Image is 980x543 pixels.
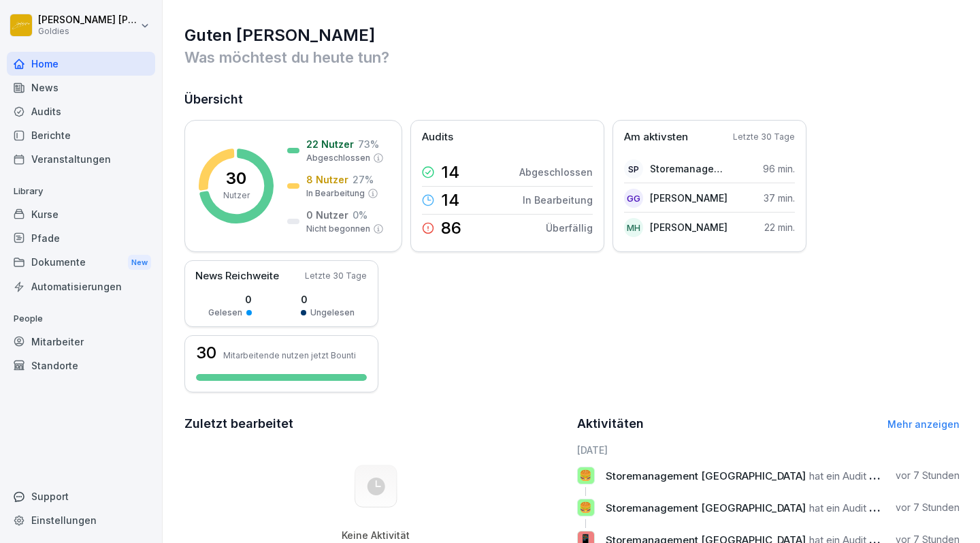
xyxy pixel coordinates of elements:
a: Einstellungen [7,508,155,532]
a: DokumenteNew [7,250,155,275]
p: [PERSON_NAME] [650,220,728,234]
p: Am aktivsten [624,129,688,145]
span: hat ein Audit abgeschlossen [809,469,941,482]
p: Überfällig [546,221,593,235]
h3: 30 [196,345,216,361]
p: 🍔 [579,466,592,485]
p: In Bearbeitung [523,193,593,207]
p: 96 min. [763,161,795,176]
p: 27 % [353,172,374,187]
p: Mitarbeitende nutzen jetzt Bounti [223,350,356,360]
div: SP [624,159,643,179]
p: News Reichweite [195,268,279,284]
p: Goldies [38,27,137,36]
p: In Bearbeitung [306,187,365,200]
p: 0 Nutzer [306,208,348,222]
p: Storemanagement [GEOGRAPHIC_DATA] [650,161,728,176]
h5: Keine Aktivität [307,529,444,542]
div: MH [624,218,643,237]
p: 0 [208,292,252,307]
p: Ungelesen [310,307,355,319]
div: Dokumente [7,250,155,275]
a: Home [7,52,155,76]
a: Berichte [7,123,155,147]
p: 14 [441,164,459,181]
p: Abgeschlossen [519,165,593,179]
p: Audits [422,129,453,145]
h1: Guten [PERSON_NAME] [184,25,960,46]
p: [PERSON_NAME] [650,191,728,205]
p: 37 min. [764,191,795,205]
p: Library [7,181,155,202]
p: vor 7 Stunden [896,501,960,514]
h2: Zuletzt bearbeitet [184,414,568,433]
p: 0 [301,292,355,307]
h2: Aktivitäten [577,414,644,433]
div: New [128,255,151,270]
p: 8 Nutzer [306,172,348,187]
a: Mehr anzeigen [887,418,960,430]
p: 🍔 [579,498,592,517]
p: Nutzer [223,189,250,202]
h6: [DATE] [577,443,960,457]
p: People [7,308,155,330]
span: hat ein Audit begonnen [809,501,916,514]
span: Storemanagement [GEOGRAPHIC_DATA] [606,501,806,514]
p: Gelesen [208,307,242,319]
div: Support [7,484,155,508]
p: 22 Nutzer [306,137,354,151]
p: 86 [441,220,461,236]
a: Kurse [7,202,155,226]
p: 22 min. [764,220,795,234]
a: Standorte [7,354,155,377]
a: Audits [7,99,155,123]
a: Mitarbeiter [7,330,155,354]
a: News [7,76,155,99]
p: vor 7 Stunden [896,469,960,482]
p: Was möchtest du heute tun? [184,46,960,68]
a: Automatisierungen [7,275,155,298]
p: 30 [226,170,246,187]
p: Nicht begonnen [306,223,370,235]
p: 73 % [358,137,379,151]
p: 14 [441,192,459,208]
a: Pfade [7,226,155,250]
p: Letzte 30 Tage [305,270,367,282]
div: GG [624,189,643,208]
p: 0 % [353,208,367,222]
p: [PERSON_NAME] [PERSON_NAME] [38,14,137,26]
p: Abgeschlossen [306,152,370,164]
span: Storemanagement [GEOGRAPHIC_DATA] [606,469,806,482]
p: Letzte 30 Tage [733,131,795,143]
h2: Übersicht [184,90,960,109]
a: Veranstaltungen [7,147,155,171]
